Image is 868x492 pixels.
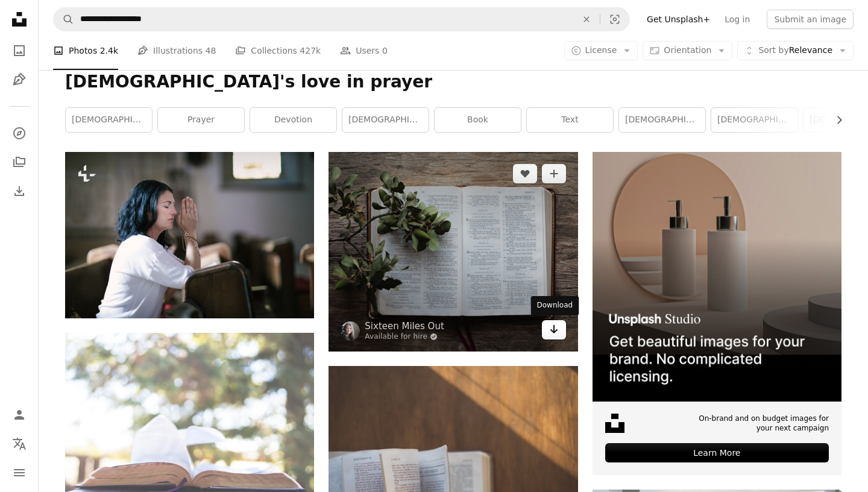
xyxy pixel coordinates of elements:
[235,31,321,70] a: Collections 427k
[7,432,31,456] button: Language
[365,332,444,342] a: Available for hire
[66,108,152,132] a: [DEMOGRAPHIC_DATA]
[619,108,705,132] a: [DEMOGRAPHIC_DATA]'s word
[65,71,841,93] h1: [DEMOGRAPHIC_DATA]'s love in prayer
[137,31,216,70] a: Illustrations 48
[53,7,630,31] form: Find visuals sitewide
[758,45,832,57] span: Relevance
[513,164,537,183] button: Like
[527,108,613,132] a: text
[585,45,617,55] span: License
[65,416,314,427] a: opened book on table
[54,8,74,31] button: Search Unsplash
[300,44,321,57] span: 427k
[329,443,577,454] a: opened book on wooden surface
[250,108,336,132] a: devotion
[158,108,244,132] a: prayer
[65,152,314,318] img: Beautiful woman with a rosary praying in the church
[593,152,841,401] img: file-1715714113747-b8b0561c490eimage
[564,41,638,60] button: License
[7,39,31,63] a: Photos
[340,31,388,70] a: Users 0
[640,10,717,29] a: Get Unsplash+
[365,320,444,332] a: Sixteen Miles Out
[717,10,757,29] a: Log in
[382,44,388,57] span: 0
[342,108,429,132] a: [DEMOGRAPHIC_DATA]
[7,461,31,485] button: Menu
[329,246,577,257] a: white and black printer paperr
[7,68,31,92] a: Illustrations
[767,10,854,29] button: Submit an image
[593,152,841,475] a: On-brand and on budget images for your next campaignLearn More
[573,8,600,31] button: Clear
[605,443,829,462] div: Learn More
[7,121,31,145] a: Explore
[7,179,31,203] a: Download History
[542,320,566,339] a: Download
[737,41,854,60] button: Sort byRelevance
[531,296,579,315] div: Download
[341,321,360,341] img: Go to Sixteen Miles Out's profile
[828,108,841,132] button: scroll list to the right
[7,150,31,174] a: Collections
[664,45,711,55] span: Orientation
[329,152,577,352] img: white and black printer paperr
[65,229,314,240] a: Beautiful woman with a rosary praying in the church
[605,414,624,433] img: file-1631678316303-ed18b8b5cb9cimage
[692,414,829,434] span: On-brand and on budget images for your next campaign
[711,108,797,132] a: [DEMOGRAPHIC_DATA]
[206,44,216,57] span: 48
[435,108,521,132] a: book
[643,41,732,60] button: Orientation
[600,8,629,31] button: Visual search
[7,403,31,427] a: Log in / Sign up
[758,45,788,55] span: Sort by
[542,164,566,183] button: Add to Collection
[7,7,31,34] a: Home — Unsplash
